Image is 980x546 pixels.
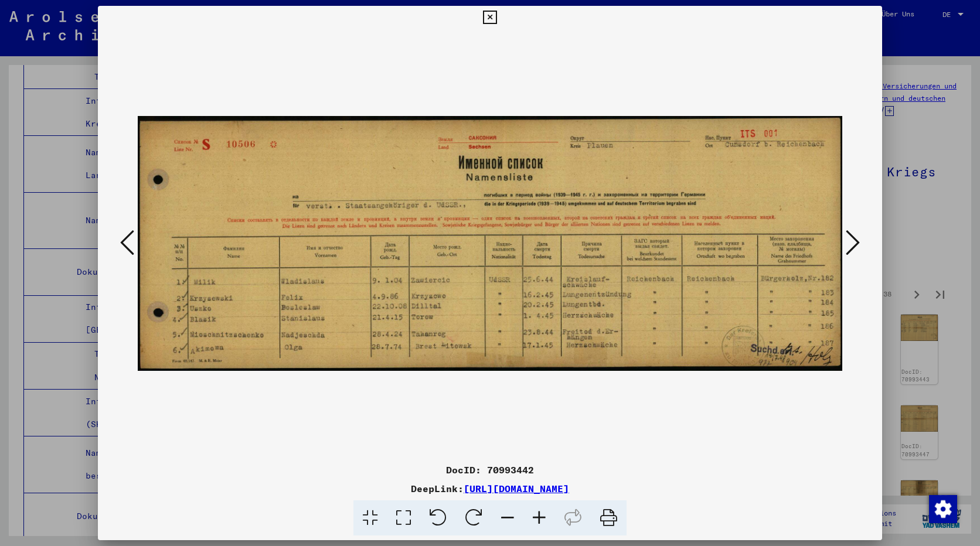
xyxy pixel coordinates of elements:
[98,482,882,496] div: DeepLink:
[138,29,842,458] img: 001.jpg
[928,494,957,523] div: Zustimmung ändern
[464,483,569,494] a: [URL][DOMAIN_NAME]
[98,463,882,477] div: DocID: 70993442
[929,495,957,523] img: Zustimmung ändern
